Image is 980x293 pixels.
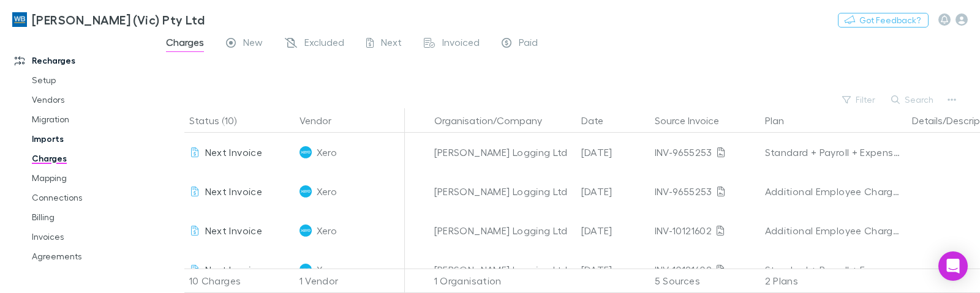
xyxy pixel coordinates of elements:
[434,250,571,289] div: [PERSON_NAME] Logging Ltd
[442,36,480,52] span: Invoiced
[655,108,734,133] button: Source Invoice
[300,185,312,198] img: Xero's Logo
[581,108,618,133] button: Date
[650,269,760,293] div: 5 Sources
[317,133,337,172] span: Xero
[938,251,968,281] div: Open Intercom Messenger
[838,13,929,28] button: Got Feedback?
[243,36,263,52] span: New
[32,12,205,27] h3: [PERSON_NAME] (Vic) Pty Ltd
[300,108,346,133] button: Vendor
[765,172,902,211] div: Additional Employee Charges
[434,133,571,172] div: [PERSON_NAME] Logging Ltd
[317,250,337,289] span: Xero
[20,207,162,227] a: Billing
[20,227,162,247] a: Invoices
[885,92,941,107] button: Search
[12,12,27,27] img: William Buck (Vic) Pty Ltd's Logo
[20,168,162,188] a: Mapping
[655,133,755,172] div: INV-9655253
[429,269,576,293] div: 1 Organisation
[576,133,650,172] div: [DATE]
[655,172,755,211] div: INV-9655253
[434,108,557,133] button: Organisation/Company
[576,211,650,250] div: [DATE]
[576,250,650,289] div: [DATE]
[300,146,312,158] img: Xero's Logo
[381,36,402,52] span: Next
[317,211,337,250] span: Xero
[434,172,571,211] div: [PERSON_NAME] Logging Ltd
[576,172,650,211] div: [DATE]
[20,247,162,266] a: Agreements
[765,250,902,289] div: Standard + Payroll + Expenses
[20,149,162,168] a: Charges
[20,129,162,149] a: Imports
[20,90,162,109] a: Vendors
[205,146,262,158] span: Next Invoice
[304,36,344,52] span: Excluded
[166,36,204,52] span: Charges
[300,224,312,237] img: Xero's Logo
[205,264,262,275] span: Next Invoice
[519,36,538,52] span: Paid
[317,172,337,211] span: Xero
[184,269,295,293] div: 10 Charges
[20,109,162,129] a: Migration
[765,133,902,172] div: Standard + Payroll + Expenses
[655,250,755,289] div: INV-10121602
[5,5,212,34] a: [PERSON_NAME] (Vic) Pty Ltd
[2,51,162,70] a: Recharges
[836,92,883,107] button: Filter
[295,269,405,293] div: 1 Vendor
[300,264,312,276] img: Xero's Logo
[20,188,162,207] a: Connections
[760,269,907,293] div: 2 Plans
[189,108,251,133] button: Status (10)
[434,211,571,250] div: [PERSON_NAME] Logging Ltd
[205,185,262,197] span: Next Invoice
[20,70,162,90] a: Setup
[205,224,262,236] span: Next Invoice
[765,211,902,250] div: Additional Employee Charges
[655,211,755,250] div: INV-10121602
[765,108,799,133] button: Plan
